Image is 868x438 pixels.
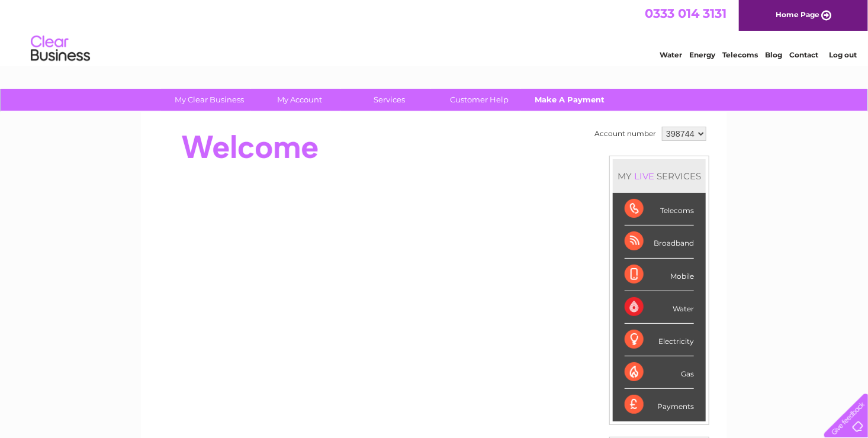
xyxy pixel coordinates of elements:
[625,324,694,356] div: Electricity
[625,356,694,389] div: Gas
[591,124,659,144] td: Account number
[765,50,782,59] a: Blog
[521,89,619,111] a: Make A Payment
[161,89,259,111] a: My Clear Business
[341,89,439,111] a: Services
[625,193,694,226] div: Telecoms
[829,50,857,59] a: Log out
[613,159,706,193] div: MY SERVICES
[625,291,694,324] div: Water
[722,50,758,59] a: Telecoms
[645,6,726,21] a: 0333 014 3131
[251,89,349,111] a: My Account
[789,50,818,59] a: Contact
[632,170,657,182] div: LIVE
[689,50,715,59] a: Energy
[660,50,682,59] a: Water
[625,389,694,421] div: Payments
[30,31,91,67] img: logo.png
[155,7,715,57] div: Clear Business is a trading name of Verastar Limited (registered in [GEOGRAPHIC_DATA] No. 3667643...
[625,226,694,258] div: Broadband
[431,89,529,111] a: Customer Help
[625,259,694,291] div: Mobile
